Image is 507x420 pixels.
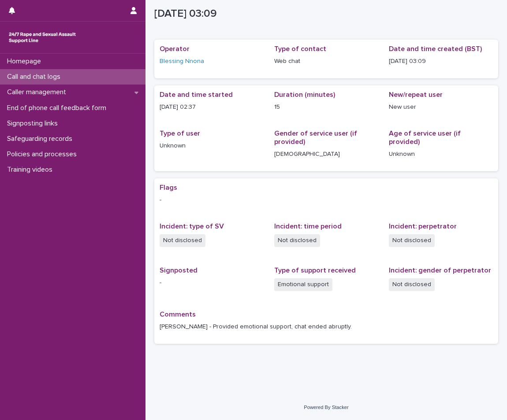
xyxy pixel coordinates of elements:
p: Unknown [160,141,264,151]
p: Call and chat logs [4,73,67,81]
p: Web chat [274,57,378,66]
p: 15 [274,103,378,112]
span: Age of service user (if provided) [389,130,461,145]
p: End of phone call feedback form [4,104,113,112]
span: Emotional support [274,278,332,291]
p: Safeguarding records [4,135,79,143]
a: Powered By Stacker [304,405,348,410]
p: [DATE] 03:09 [154,7,495,20]
p: [DATE] 02:37 [160,103,264,112]
span: Date and time created (BST) [389,45,482,52]
span: Flags [160,184,177,191]
span: Incident: gender of perpetrator [389,267,491,274]
p: Training videos [4,166,60,174]
span: Date and time started [160,91,233,98]
p: [PERSON_NAME] - Provided emotional support, chat ended abruptly. [160,322,493,332]
span: New/repeat user [389,91,443,98]
span: Not disclosed [389,278,435,291]
a: Blessing Nnona [160,57,204,66]
span: Not disclosed [274,234,320,247]
p: Unknown [389,150,493,159]
span: Operator [160,45,190,52]
span: Duration (minutes) [274,91,335,98]
span: Incident: time period [274,223,342,230]
p: Policies and processes [4,150,84,158]
p: - [160,278,264,287]
span: Incident: type of SV [160,223,224,230]
p: [DEMOGRAPHIC_DATA] [274,150,378,159]
p: Signposting links [4,119,65,128]
span: Comments [160,311,196,318]
p: New user [389,103,493,112]
span: Gender of service user (if provided) [274,130,357,145]
span: Not disclosed [160,234,205,247]
span: Signposted [160,267,198,274]
span: Not disclosed [389,234,435,247]
p: Homepage [4,57,48,66]
span: Incident: perpetrator [389,223,457,230]
img: rhQMoQhaT3yELyF149Cw [7,29,78,46]
span: Type of user [160,130,200,137]
span: Type of contact [274,45,326,52]
p: - [160,195,493,205]
p: [DATE] 03:09 [389,57,493,66]
p: Caller management [4,88,73,96]
span: Type of support received [274,267,356,274]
